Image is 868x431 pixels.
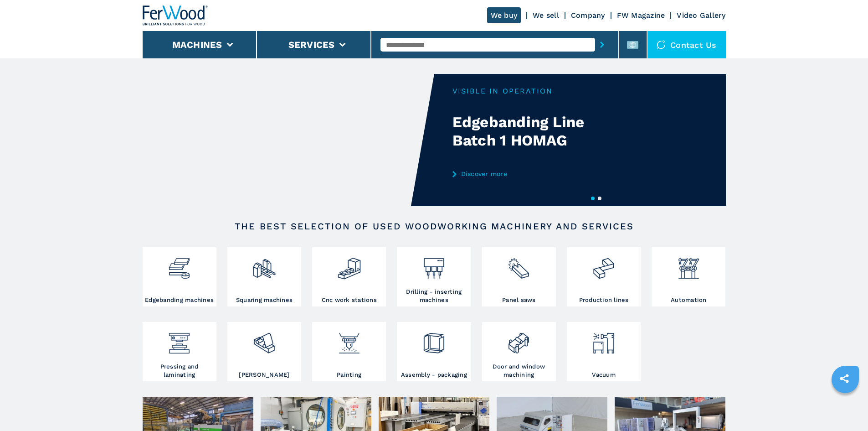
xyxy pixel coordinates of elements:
video: Your browser does not support the video tag. [143,74,434,206]
img: foratrici_inseritrici_2.png [422,249,446,280]
button: Machines [172,39,222,50]
button: 2 [598,197,601,200]
h3: Production lines [579,296,629,304]
img: montaggio_imballaggio_2.png [422,324,446,355]
a: We sell [533,11,559,20]
h3: Painting [337,371,361,379]
a: Pressing and laminating [143,322,216,381]
a: Cnc work stations [312,247,386,306]
img: centro_di_lavoro_cnc_2.png [337,249,361,280]
a: We buy [487,7,521,23]
h3: Automation [671,296,707,304]
a: Edgebanding machines [143,247,216,306]
img: levigatrici_2.png [252,324,276,355]
h3: Vacuum [592,371,616,379]
img: sezionatrici_2.png [507,249,531,280]
iframe: Chat [829,390,861,424]
a: Drilling - inserting machines [397,247,471,306]
h3: [PERSON_NAME] [239,371,289,379]
h3: Cnc work stations [322,296,377,304]
a: Automation [652,247,725,306]
a: Production lines [567,247,641,306]
a: Company [571,11,605,20]
img: linee_di_produzione_2.png [591,249,616,280]
h3: Squaring machines [236,296,293,304]
img: aspirazione_1.png [591,324,616,355]
a: Discover more [452,170,631,177]
h2: The best selection of used woodworking machinery and services [172,221,697,232]
h3: Drilling - inserting machines [399,288,468,304]
h3: Panel saws [502,296,536,304]
a: Squaring machines [227,247,301,306]
a: Door and window machining [482,322,556,381]
h3: Assembly - packaging [401,371,467,379]
img: verniciatura_1.png [337,324,361,355]
div: Contact us [647,31,726,58]
img: automazione.png [677,249,701,280]
a: Painting [312,322,386,381]
a: Assembly - packaging [397,322,471,381]
h3: Pressing and laminating [145,363,214,379]
a: Video Gallery [677,11,725,20]
a: FW Magazine [617,11,665,20]
button: 1 [591,197,595,200]
h3: Door and window machining [484,363,554,379]
button: Services [288,39,335,50]
img: squadratrici_2.png [252,249,276,280]
a: [PERSON_NAME] [227,322,301,381]
img: bordatrici_1.png [167,249,191,280]
button: submit-button [595,34,609,55]
h3: Edgebanding machines [145,296,214,304]
a: Panel saws [482,247,556,306]
a: sharethis [833,367,856,390]
img: pressa-strettoia.png [167,324,191,355]
img: Contact us [657,40,666,49]
img: lavorazione_porte_finestre_2.png [507,324,531,355]
a: Vacuum [567,322,641,381]
img: Ferwood [143,5,208,26]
